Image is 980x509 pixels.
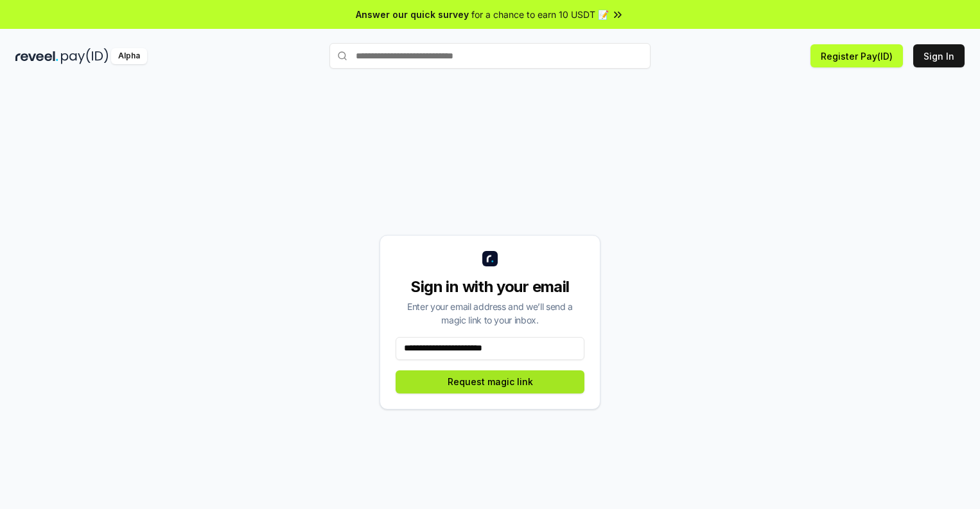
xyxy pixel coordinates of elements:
div: Sign in with your email [396,277,584,297]
span: Answer our quick survey [356,8,469,21]
button: Request magic link [396,370,584,393]
button: Register Pay(ID) [810,44,903,67]
img: logo_small [482,251,498,266]
img: pay_id [61,48,109,64]
button: Sign In [913,44,965,67]
img: reveel_dark [15,48,58,64]
span: for a chance to earn 10 USDT 📝 [471,8,609,21]
div: Alpha [111,48,147,64]
div: Enter your email address and we’ll send a magic link to your inbox. [396,300,584,327]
